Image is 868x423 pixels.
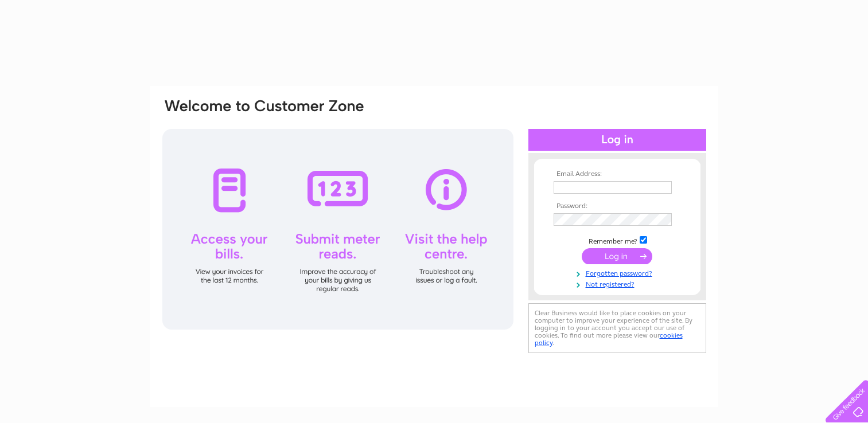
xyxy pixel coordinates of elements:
th: Email Address: [551,170,684,178]
input: Submit [582,248,652,264]
a: cookies policy [535,331,683,347]
div: Clear Business would like to place cookies on your computer to improve your experience of the sit... [528,303,706,353]
td: Remember me? [551,234,684,246]
a: Not registered? [554,278,684,289]
a: Forgotten password? [554,267,684,278]
th: Password: [551,202,684,210]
